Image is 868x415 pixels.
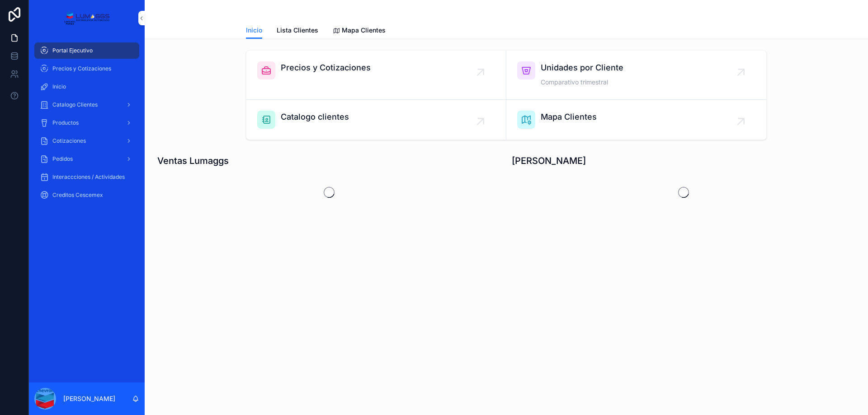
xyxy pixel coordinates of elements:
[246,22,262,39] a: Inicio
[281,111,349,123] span: Catalogo clientes
[34,79,139,95] a: Inicio
[52,191,103,199] span: Creditos Cescemex
[541,78,623,87] span: Comparativo trimestral
[246,51,506,100] a: Precios y Cotizaciones
[342,26,386,35] span: Mapa Clientes
[277,26,318,35] span: Lista Clientes
[52,83,66,90] span: Inicio
[157,154,229,167] h1: Ventas Lumaggs
[52,65,111,72] span: Precios y Cotizaciones
[29,36,145,215] div: scrollable content
[52,137,86,145] span: Cotizaciones
[34,187,139,203] a: Creditos Cescemex
[64,11,109,25] img: App logo
[34,133,139,149] a: Cotizaciones
[34,151,139,167] a: Pedidos
[246,26,262,35] span: Inicio
[34,42,139,59] a: Portal Ejecutivo
[512,154,586,167] h1: [PERSON_NAME]
[246,100,506,140] a: Catalogo clientes
[506,51,766,100] a: Unidades por ClienteComparativo trimestral
[277,22,318,40] a: Lista Clientes
[281,61,371,74] span: Precios y Cotizaciones
[52,47,93,54] span: Portal Ejecutivo
[34,115,139,131] a: Productos
[52,173,125,181] span: Interaccciones / Actividades
[34,97,139,113] a: Catalogo Clientes
[541,61,623,74] span: Unidades por Cliente
[63,394,115,403] p: [PERSON_NAME]
[34,61,139,77] a: Precios y Cotizaciones
[541,111,597,123] span: Mapa Clientes
[52,101,98,108] span: Catalogo Clientes
[506,100,766,140] a: Mapa Clientes
[52,155,73,163] span: Pedidos
[34,169,139,185] a: Interaccciones / Actividades
[333,22,386,40] a: Mapa Clientes
[52,119,79,126] span: Productos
